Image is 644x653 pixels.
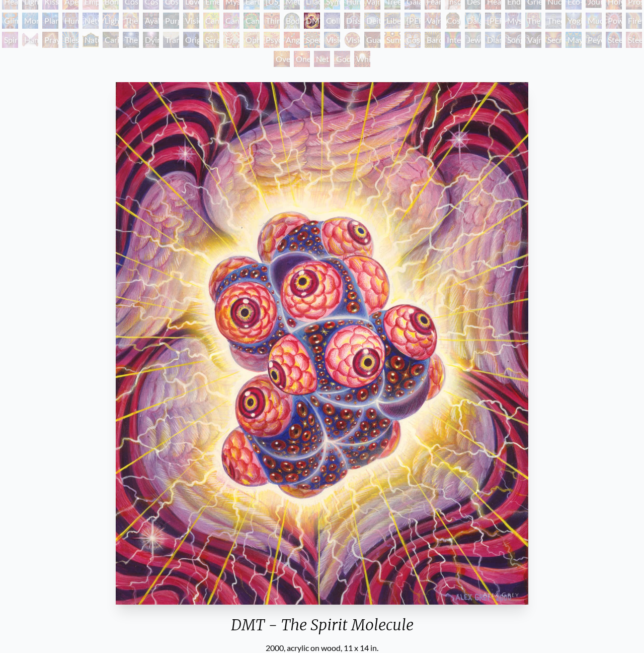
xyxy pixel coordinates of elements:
[545,13,561,29] div: Theologue
[314,51,330,67] div: Net of Being
[223,32,239,48] div: Fractal Eyes
[62,13,78,29] div: Human Geometry
[22,13,38,29] div: Monochord
[244,32,260,48] div: Ophanic Eyelash
[334,51,350,67] div: Godself
[465,13,481,29] div: Dalai Lama
[505,13,521,29] div: Mystic Eye
[83,13,99,29] div: Networks
[324,13,340,29] div: Collective Vision
[505,32,521,48] div: Song of Vajra Being
[324,32,340,48] div: Vision Crystal
[626,32,642,48] div: Steeplehead 2
[123,13,139,29] div: The Shulgins and their Alchemical Angels
[284,32,300,48] div: Angel Skin
[545,32,561,48] div: Secret Writing Being
[384,13,400,29] div: Liberation Through Seeing
[264,13,280,29] div: Third Eye Tears of Joy
[284,13,300,29] div: Body/Mind as a Vibratory Field of Energy
[244,13,260,29] div: Cannabacchus
[525,32,541,48] div: Vajra Being
[566,13,582,29] div: Yogi & the Möbius Sphere
[465,32,481,48] div: Jewel Being
[344,13,360,29] div: Dissectional Art for Tool's Lateralus CD
[566,32,582,48] div: Mayan Being
[626,13,642,29] div: Firewalking
[203,32,219,48] div: Seraphic Transport Docking on the Third Eye
[116,82,528,605] img: DMT---The-Spirit-Molecule-2000-Alex-Grey-watermarked.jpg
[103,13,119,29] div: Lightworker
[223,13,239,29] div: Cannabis Sutra
[364,13,380,29] div: Deities & Demons Drinking from the Milky Pool
[62,32,78,48] div: Blessing Hand
[2,13,18,29] div: Glimpsing the Empyrean
[112,616,532,642] div: DMT - The Spirit Molecule
[163,32,179,48] div: Transfiguration
[83,32,99,48] div: Nature of Mind
[42,32,58,48] div: Praying Hands
[405,32,421,48] div: Cosmic Elf
[485,13,501,29] div: [PERSON_NAME]
[294,51,310,67] div: One
[274,51,290,67] div: Oversoul
[2,32,18,48] div: Spirit Animates the Flesh
[364,32,380,48] div: Guardian of Infinite Vision
[425,32,441,48] div: Bardo Being
[22,32,38,48] div: Hands that See
[586,13,602,29] div: Mudra
[384,32,400,48] div: Sunyata
[143,32,159,48] div: Dying
[405,13,421,29] div: [PERSON_NAME]
[485,32,501,48] div: Diamond Being
[304,32,320,48] div: Spectral Lotus
[163,13,179,29] div: Purging
[445,32,461,48] div: Interbeing
[42,13,58,29] div: Planetary Prayers
[183,32,199,48] div: Original Face
[354,51,370,67] div: White Light
[586,32,602,48] div: Peyote Being
[203,13,219,29] div: Cannabis Mudra
[525,13,541,29] div: The Seer
[606,13,622,29] div: Power to the Peaceful
[183,13,199,29] div: Vision Tree
[143,13,159,29] div: Ayahuasca Visitation
[344,32,360,48] div: Vision Crystal Tondo
[304,13,320,29] div: DMT - The Spirit Molecule
[425,13,441,29] div: Vajra Guru
[103,32,119,48] div: Caring
[123,32,139,48] div: The Soul Finds It's Way
[264,32,280,48] div: Psychomicrograph of a Fractal Paisley Cherub Feather Tip
[445,13,461,29] div: Cosmic Christ
[606,32,622,48] div: Steeplehead 1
